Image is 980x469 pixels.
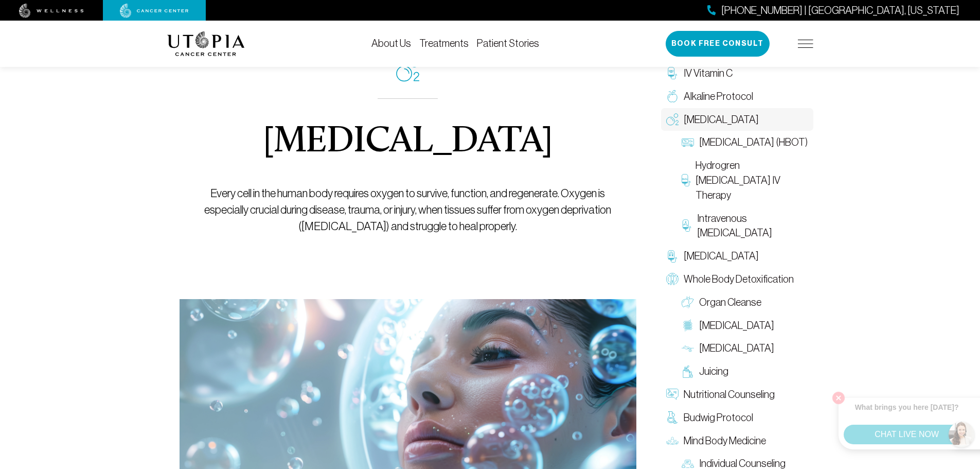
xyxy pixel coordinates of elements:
img: Oxygen Therapy [666,113,679,126]
a: Organ Cleanse [676,291,813,314]
a: Alkaline Protocol [661,85,813,108]
img: IV Vitamin C [666,67,679,79]
a: Treatments [419,38,469,49]
img: Hydrogren Peroxide IV Therapy [682,174,690,186]
img: icon [396,59,419,82]
img: icon-hamburger [798,40,813,48]
a: Budwig Protocol [661,406,813,429]
a: [MEDICAL_DATA] [676,337,813,360]
span: Intravenous [MEDICAL_DATA] [697,211,808,241]
img: Organ Cleanse [682,296,694,308]
span: Alkaline Protocol [684,89,753,104]
span: Mind Body Medicine [684,433,766,448]
a: [MEDICAL_DATA] (HBOT) [676,131,813,154]
a: IV Vitamin C [661,62,813,85]
img: wellness [19,4,84,18]
img: Intravenous Ozone Therapy [682,219,692,232]
img: cancer center [120,4,189,18]
a: About Us [371,38,411,49]
img: Budwig Protocol [666,411,679,424]
span: [MEDICAL_DATA] [684,249,759,264]
span: [MEDICAL_DATA] [699,341,774,356]
img: Mind Body Medicine [666,435,679,447]
a: [MEDICAL_DATA] [676,314,813,337]
a: [MEDICAL_DATA] [661,245,813,268]
p: Every cell in the human body requires oxygen to survive, function, and regenerate. Oxygen is espe... [203,185,613,235]
a: Hydrogren [MEDICAL_DATA] IV Therapy [676,154,813,206]
span: IV Vitamin C [684,66,733,81]
img: Chelation Therapy [666,250,679,263]
span: [MEDICAL_DATA] [699,318,774,333]
span: [MEDICAL_DATA] [684,112,759,127]
img: Colon Therapy [682,319,694,332]
img: Alkaline Protocol [666,90,679,102]
a: Juicing [676,360,813,383]
img: logo [167,31,245,56]
img: Whole Body Detoxification [666,273,679,285]
span: Nutritional Counseling [684,387,775,402]
a: [MEDICAL_DATA] [661,108,813,131]
a: [PHONE_NUMBER] | [GEOGRAPHIC_DATA], [US_STATE] [707,3,959,18]
h1: [MEDICAL_DATA] [263,124,553,161]
img: Nutritional Counseling [666,388,679,401]
span: [PHONE_NUMBER] | [GEOGRAPHIC_DATA], [US_STATE] [721,3,959,18]
span: Budwig Protocol [684,410,753,425]
img: Hyperbaric Oxygen Therapy (HBOT) [682,136,694,149]
a: Mind Body Medicine [661,429,813,453]
span: Whole Body Detoxification [684,272,794,287]
span: Juicing [699,364,728,379]
img: Juicing [682,366,694,378]
span: Hydrogren [MEDICAL_DATA] IV Therapy [696,158,808,202]
img: Lymphatic Massage [682,342,694,355]
a: Whole Body Detoxification [661,268,813,291]
button: Book Free Consult [666,31,770,57]
span: [MEDICAL_DATA] (HBOT) [699,135,808,150]
a: Nutritional Counseling [661,383,813,406]
a: Patient Stories [477,38,539,49]
a: Intravenous [MEDICAL_DATA] [676,207,813,245]
span: Organ Cleanse [699,295,761,310]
